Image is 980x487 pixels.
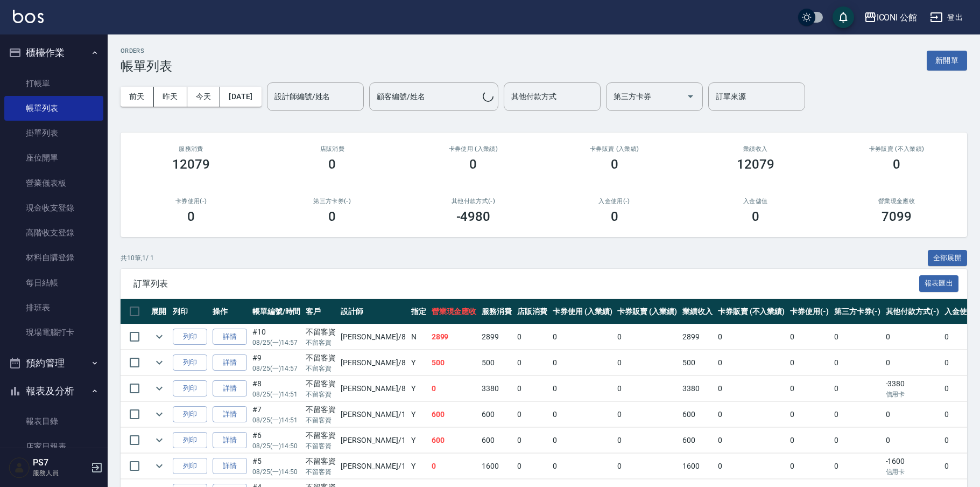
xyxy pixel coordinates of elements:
[306,326,336,338] div: 不留客資
[213,354,247,371] a: 詳情
[4,320,103,345] a: 現場電腦打卡
[408,299,429,324] th: 指定
[615,299,680,324] th: 卡券販賣 (入業績)
[306,338,336,347] p: 不留客資
[615,376,680,401] td: 0
[680,350,715,375] td: 500
[831,299,883,324] th: 第三方卡券(-)
[154,87,187,107] button: 昨天
[338,428,408,453] td: [PERSON_NAME] /1
[429,350,480,375] td: 500
[4,409,103,434] a: 報表目錄
[170,299,210,324] th: 列印
[306,415,336,425] p: 不留客資
[715,350,787,375] td: 0
[429,324,480,350] td: 2899
[121,87,154,107] button: 前天
[4,245,103,270] a: 材料自購登錄
[831,376,883,401] td: 0
[415,198,531,205] h2: 其他付款方式(-)
[306,352,336,364] div: 不留客資
[133,279,919,289] span: 訂單列表
[173,406,207,423] button: 列印
[787,454,831,479] td: 0
[121,253,154,263] p: 共 10 筆, 1 / 1
[715,299,787,324] th: 卡券販賣 (不入業績)
[787,402,831,427] td: 0
[698,198,813,205] h2: 入金儲值
[33,468,88,478] p: 服務人員
[469,157,477,172] h3: 0
[883,402,942,427] td: 0
[831,402,883,427] td: 0
[737,157,774,172] h3: 12079
[252,364,300,373] p: 08/25 (一) 14:57
[928,250,968,267] button: 全部展開
[715,402,787,427] td: 0
[611,157,618,172] h3: 0
[479,299,514,324] th: 服務消費
[4,121,103,145] a: 掛單列表
[213,406,247,423] a: 詳情
[429,376,480,401] td: 0
[715,428,787,453] td: 0
[514,376,550,401] td: 0
[752,209,759,224] h3: 0
[883,376,942,401] td: -3380
[252,338,300,347] p: 08/25 (一) 14:57
[514,402,550,427] td: 0
[883,428,942,453] td: 0
[698,145,813,152] h2: 業績收入
[252,415,300,425] p: 08/25 (一) 14:51
[121,47,172,54] h2: ORDERS
[831,428,883,453] td: 0
[479,350,514,375] td: 500
[680,402,715,427] td: 600
[550,299,615,324] th: 卡券使用 (入業績)
[886,467,940,477] p: 信用卡
[33,457,88,468] h5: PS7
[514,428,550,453] td: 0
[173,329,207,345] button: 列印
[328,209,336,224] h3: 0
[680,324,715,350] td: 2899
[4,96,103,121] a: 帳單列表
[831,454,883,479] td: 0
[715,324,787,350] td: 0
[213,458,247,475] a: 詳情
[429,454,480,479] td: 0
[514,454,550,479] td: 0
[121,59,172,74] h3: 帳單列表
[338,402,408,427] td: [PERSON_NAME] /1
[615,350,680,375] td: 0
[250,324,303,350] td: #10
[151,354,167,371] button: expand row
[883,299,942,324] th: 其他付款方式(-)
[213,432,247,449] a: 詳情
[556,198,672,205] h2: 入金使用(-)
[151,406,167,422] button: expand row
[615,402,680,427] td: 0
[252,441,300,451] p: 08/25 (一) 14:50
[250,428,303,453] td: #6
[250,376,303,401] td: #8
[514,324,550,350] td: 0
[213,380,247,397] a: 詳情
[408,428,429,453] td: Y
[831,350,883,375] td: 0
[4,349,103,377] button: 預約管理
[514,299,550,324] th: 店販消費
[13,10,44,23] img: Logo
[514,350,550,375] td: 0
[479,376,514,401] td: 3380
[831,324,883,350] td: 0
[882,209,912,224] h3: 7099
[210,299,250,324] th: 操作
[408,324,429,350] td: N
[408,350,429,375] td: Y
[306,389,336,399] p: 不留客資
[306,404,336,415] div: 不留客資
[833,6,854,28] button: save
[927,51,967,71] button: 新開單
[4,71,103,96] a: 打帳單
